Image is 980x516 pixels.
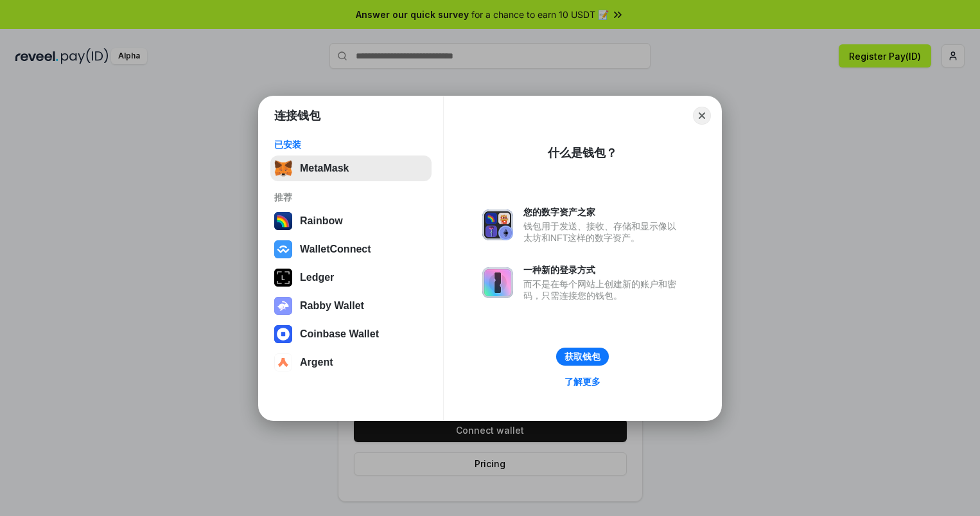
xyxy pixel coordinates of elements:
button: WalletConnect [270,236,432,262]
div: Rabby Wallet [300,300,364,312]
div: 而不是在每个网站上创建新的账户和密码，只需连接您的钱包。 [523,278,683,301]
img: svg+xml,%3Csvg%20xmlns%3D%22http%3A%2F%2Fwww.w3.org%2F2000%2Fsvg%22%20fill%3D%22none%22%20viewBox... [482,209,513,240]
div: Rainbow [300,215,343,227]
div: Coinbase Wallet [300,328,379,340]
img: svg+xml,%3Csvg%20xmlns%3D%22http%3A%2F%2Fwww.w3.org%2F2000%2Fsvg%22%20fill%3D%22none%22%20viewBox... [482,267,513,298]
button: Rainbow [270,208,432,234]
img: svg+xml,%3Csvg%20fill%3D%22none%22%20height%3D%2233%22%20viewBox%3D%220%200%2035%2033%22%20width%... [274,159,292,177]
div: 了解更多 [564,376,600,387]
button: Ledger [270,265,432,290]
a: 了解更多 [557,373,608,390]
div: Ledger [300,272,334,283]
img: svg+xml,%3Csvg%20width%3D%2228%22%20height%3D%2228%22%20viewBox%3D%220%200%2028%2028%22%20fill%3D... [274,353,292,371]
div: 已安装 [274,139,428,150]
div: 钱包用于发送、接收、存储和显示像以太坊和NFT这样的数字资产。 [523,220,683,244]
button: Coinbase Wallet [270,321,432,347]
div: 您的数字资产之家 [523,206,683,218]
button: Rabby Wallet [270,293,432,319]
h1: 连接钱包 [274,108,320,123]
img: svg+xml,%3Csvg%20width%3D%2228%22%20height%3D%2228%22%20viewBox%3D%220%200%2028%2028%22%20fill%3D... [274,325,292,343]
div: WalletConnect [300,244,371,255]
div: MetaMask [300,163,349,174]
button: Close [693,107,711,125]
div: 获取钱包 [564,351,600,362]
img: svg+xml,%3Csvg%20xmlns%3D%22http%3A%2F%2Fwww.w3.org%2F2000%2Fsvg%22%20width%3D%2228%22%20height%3... [274,269,292,287]
div: 推荐 [274,191,428,203]
img: svg+xml,%3Csvg%20xmlns%3D%22http%3A%2F%2Fwww.w3.org%2F2000%2Fsvg%22%20fill%3D%22none%22%20viewBox... [274,297,292,315]
div: 什么是钱包？ [548,145,617,161]
img: svg+xml,%3Csvg%20width%3D%22120%22%20height%3D%22120%22%20viewBox%3D%220%200%20120%20120%22%20fil... [274,212,292,230]
button: 获取钱包 [556,348,609,366]
div: 一种新的登录方式 [523,264,683,276]
div: Argent [300,357,333,368]
img: svg+xml,%3Csvg%20width%3D%2228%22%20height%3D%2228%22%20viewBox%3D%220%200%2028%2028%22%20fill%3D... [274,240,292,258]
button: MetaMask [270,156,432,181]
button: Argent [270,350,432,375]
